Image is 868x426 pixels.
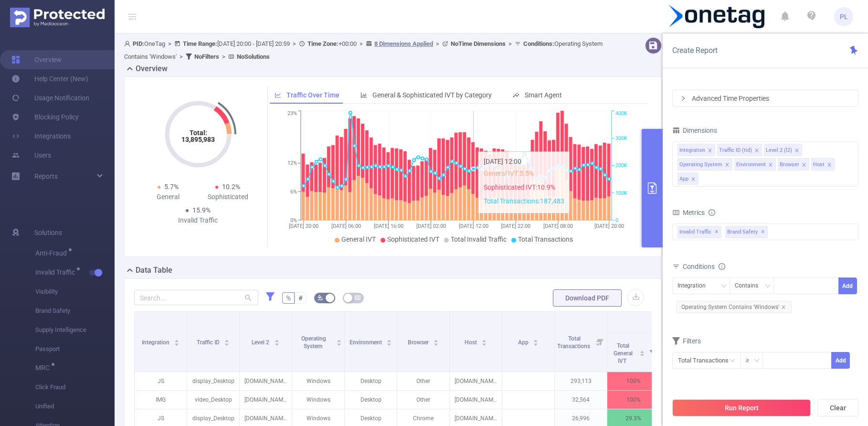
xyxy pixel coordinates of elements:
span: Metrics [672,209,705,216]
span: OneTag [DATE] 20:00 - [DATE] 20:59 +00:00 [124,40,603,60]
tspan: 12% [287,160,297,167]
li: Environment [734,158,776,170]
span: Brand Safety [725,226,768,238]
i: icon: caret-up [434,338,439,341]
span: Total Invalid Traffic [451,235,507,243]
i: icon: close [725,162,730,168]
p: [DOMAIN_NAME] [240,391,292,409]
i: icon: caret-down [640,352,645,355]
i: icon: caret-up [387,338,392,341]
div: Sort [274,338,280,344]
span: Supply Intelligence [35,320,115,340]
i: icon: caret-down [387,342,392,345]
span: Host [465,339,478,346]
div: Level 2 (l2) [766,144,792,157]
i: icon: down [721,283,727,290]
span: 15.9% [192,206,211,214]
span: Conditions [683,263,725,270]
span: > [433,40,442,47]
div: General [138,192,198,202]
u: 8 Dimensions Applied [374,40,433,47]
div: ≥ [746,352,756,368]
tspan: 13,895,983 [181,136,215,143]
p: [DOMAIN_NAME] [240,372,292,390]
li: Level 2 (l2) [764,144,802,156]
span: 10.2% [222,183,240,191]
div: Sort [433,338,439,344]
tspan: 0 [615,217,618,224]
span: Passport [35,340,115,359]
div: Contains [735,278,765,294]
span: > [165,40,174,47]
i: Filter menu [646,333,659,372]
p: 100% [607,372,659,390]
p: [DOMAIN_NAME] ([DOMAIN_NAME]) [450,391,502,409]
tspan: Total: [189,129,207,137]
i: icon: caret-up [174,338,180,341]
div: Integration [679,144,705,157]
i: icon: line-chart [275,92,281,98]
span: Traffic ID [197,339,221,346]
tspan: [DATE] 20:00 [594,223,624,229]
p: display_Desktop [187,372,239,390]
b: PID: [133,40,144,47]
b: Conditions : [523,40,554,47]
tspan: [DATE] 08:00 [543,223,573,229]
tspan: 6% [290,189,297,195]
span: Level 2 [252,339,271,346]
i: icon: close [781,305,786,309]
p: 100% [607,391,659,409]
span: ✕ [761,226,765,238]
a: Overview [11,50,62,69]
p: Desktop [345,372,397,390]
b: No Filters [194,53,219,60]
button: Add [831,352,850,369]
span: Dimensions [672,127,717,134]
button: Add [838,277,857,294]
div: Sort [174,338,180,344]
span: Click Fraud [35,378,115,397]
span: > [290,40,299,47]
h2: Overview [136,63,168,75]
div: Traffic ID (tid) [719,144,752,157]
i: icon: close [691,177,696,182]
p: IMG [135,391,187,409]
p: Windows [292,372,344,390]
tspan: 300K [615,135,627,141]
i: icon: close [827,162,832,168]
span: % [286,294,291,302]
span: Integration [142,339,171,346]
p: Windows [292,391,344,409]
img: Protected Media [10,8,105,27]
li: Traffic ID (tid) [717,144,762,156]
button: Download PDF [553,289,622,307]
div: Integration [677,278,712,294]
div: Sort [336,338,342,344]
i: icon: info-circle [709,209,715,216]
tspan: [DATE] 12:00 [459,223,488,229]
i: icon: caret-up [640,349,645,352]
b: Time Zone: [307,40,339,47]
div: Operating System [679,159,722,171]
div: Sort [386,338,392,344]
div: Sort [481,338,487,344]
i: icon: caret-up [533,338,539,341]
span: > [506,40,515,47]
i: icon: down [754,358,760,364]
span: Total Transactions [557,335,592,350]
tspan: [DATE] 20:00 [289,223,318,229]
a: Blocking Policy [11,107,79,127]
i: icon: user [124,41,133,47]
span: # [298,294,303,302]
span: Filters [672,337,701,345]
tspan: [DATE] 16:00 [374,223,403,229]
p: Other [397,372,449,390]
span: Solutions [34,223,62,242]
input: Search... [134,290,258,305]
p: video_Desktop [187,391,239,409]
tspan: [DATE] 02:00 [416,223,446,229]
b: No Time Dimensions [451,40,506,47]
i: icon: table [355,295,360,300]
a: Integrations [11,127,71,146]
a: Help Center (New) [11,69,88,88]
